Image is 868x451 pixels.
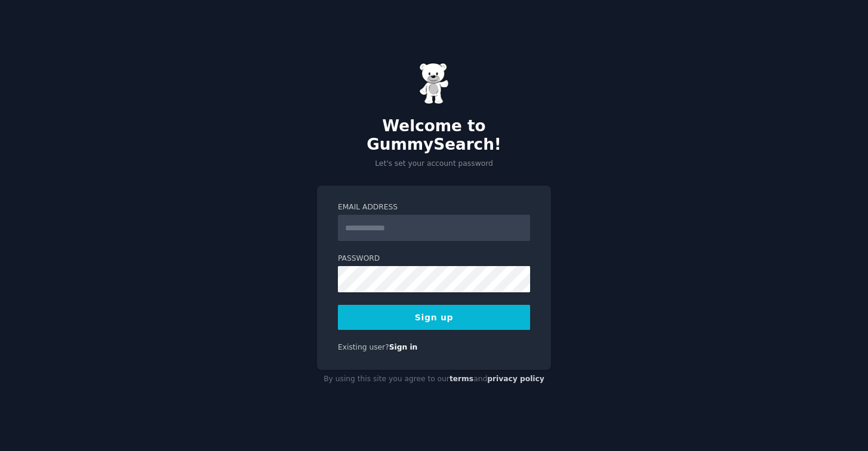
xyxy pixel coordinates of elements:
a: privacy policy [487,375,544,383]
span: Existing user? [338,343,389,351]
img: Gummy Bear [419,63,449,104]
a: Sign in [389,343,418,351]
div: By using this site you agree to our and [317,370,551,389]
a: terms [450,375,473,383]
p: Let's set your account password [317,159,551,169]
h2: Welcome to GummySearch! [317,117,551,155]
button: Sign up [338,305,530,330]
label: Email Address [338,202,530,213]
label: Password [338,254,530,264]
